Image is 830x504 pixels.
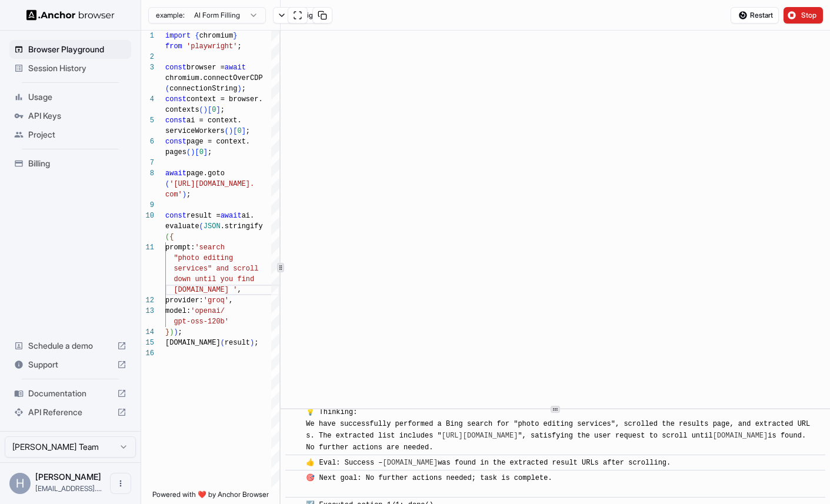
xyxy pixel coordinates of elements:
[199,106,204,114] span: (
[242,85,246,93] span: ;
[141,211,154,221] div: 10
[195,32,199,40] span: {
[110,473,131,494] button: Open menu
[141,168,154,179] div: 8
[28,158,126,169] span: Billing
[250,339,254,347] span: )
[204,222,221,231] span: JSON
[165,127,225,135] span: serviceWorkers
[28,62,126,74] span: Session History
[731,7,779,24] button: Restart
[204,106,208,114] span: )
[784,7,823,24] button: Stop
[28,44,126,55] span: Browser Playground
[208,106,212,114] span: [
[199,32,234,40] span: chromium
[254,339,258,347] span: ;
[141,136,154,147] div: 6
[221,212,242,220] span: await
[141,62,154,73] div: 3
[186,169,225,178] span: page.goto
[208,148,212,156] span: ;
[35,472,101,482] span: Hao Luo
[165,32,191,40] span: import
[174,318,229,326] span: gpt-oss-120b'
[165,74,263,82] span: chromium.connectOverCDP
[9,106,131,125] div: API Keys
[242,212,255,220] span: ai.
[9,59,131,78] div: Session History
[26,9,115,21] img: Anchor Logo
[165,243,195,252] span: prompt:
[9,403,131,422] div: API Reference
[174,265,258,273] span: services" and scroll
[9,473,31,494] div: H
[186,42,237,51] span: 'playwright'
[273,7,330,24] button: Configure
[186,116,242,125] span: ai = context.
[312,7,332,24] button: Copy session ID
[141,242,154,253] div: 11
[174,254,233,262] span: "photo editing
[141,94,154,105] div: 4
[174,286,237,294] span: [DOMAIN_NAME] '
[165,148,186,156] span: pages
[186,95,263,104] span: context = browser.
[9,336,131,355] div: Schedule a demo
[141,115,154,126] div: 5
[141,200,154,211] div: 9
[216,106,220,114] span: ]
[141,295,154,306] div: 12
[141,327,154,338] div: 14
[246,127,250,135] span: ;
[169,328,174,336] span: )
[141,338,154,348] div: 15
[237,127,241,135] span: 0
[165,95,186,104] span: const
[186,138,250,146] span: page = context.
[233,32,237,40] span: }
[191,307,225,315] span: 'openai/
[237,85,241,93] span: )
[221,106,225,114] span: ;
[229,296,233,305] span: ,
[233,127,237,135] span: [
[165,138,186,146] span: const
[28,340,112,352] span: Schedule a demo
[750,11,773,20] span: Restart
[28,110,126,122] span: API Keys
[165,339,221,347] span: [DOMAIN_NAME]
[141,52,154,62] div: 2
[9,154,131,173] div: Billing
[212,106,216,114] span: 0
[199,222,204,231] span: (
[178,328,182,336] span: ;
[141,158,154,168] div: 7
[195,243,224,252] span: 'search
[225,64,246,72] span: await
[165,212,186,220] span: const
[141,31,154,41] div: 1
[237,286,241,294] span: ,
[165,307,191,315] span: model:
[165,296,204,305] span: provider:
[221,339,225,347] span: (
[288,7,308,24] button: Open in full screen
[191,148,195,156] span: )
[141,348,154,359] div: 16
[199,148,204,156] span: 0
[165,233,169,241] span: (
[225,127,229,135] span: (
[169,180,254,188] span: '[URL][DOMAIN_NAME].
[165,191,182,199] span: com'
[174,275,254,283] span: down until you find
[9,125,131,144] div: Project
[28,406,112,418] span: API Reference
[156,11,185,20] span: example:
[169,233,174,241] span: {
[204,148,208,156] span: ]
[195,148,199,156] span: [
[9,88,131,106] div: Usage
[9,355,131,374] div: Support
[186,191,191,199] span: ;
